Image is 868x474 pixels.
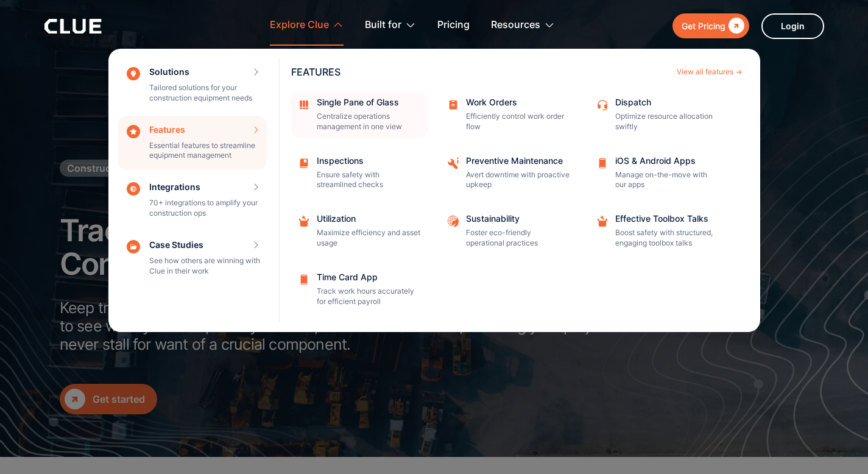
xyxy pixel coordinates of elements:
[365,6,401,44] div: Built for
[317,286,420,307] p: Track work hours accurately for efficient payroll
[466,157,570,165] div: Preventive Maintenance
[615,170,719,191] p: Manage on-the-move with our apps
[270,6,329,44] div: Explore Clue
[317,273,420,281] div: Time Card App
[297,98,311,111] img: Grid management icon
[317,98,420,107] div: Single Pane of Glass
[440,92,577,138] a: Work OrdersEfficiently control work order flow
[297,157,311,170] img: save icon
[440,150,577,197] a: Preventive MaintenanceAvert downtime with proactive upkeep
[365,6,416,44] div: Built for
[446,214,460,228] img: Sustainability icon
[615,111,719,132] p: Optimize resource allocation swiftly
[270,6,344,44] div: Explore Clue
[615,228,719,249] p: Boost safety with structured, engaging toolbox talks
[466,98,570,107] div: Work Orders
[596,98,609,111] img: Customer support icon
[596,214,609,228] img: Effective Toolbox Talks
[590,208,727,255] a: Effective Toolbox TalksBoost safety with structured, engaging toolbox talks
[466,214,570,223] div: Sustainability
[291,150,428,197] a: InspectionsEnsure safety with streamlined checks
[590,150,727,197] a: iOS & Android AppsManage on-the-move with our apps
[317,111,420,132] p: Centralize operations management in one view
[317,157,420,165] div: Inspections
[291,92,428,138] a: Single Pane of GlassCentralize operations management in one view
[317,228,420,249] p: Maximize efficiency and asset usage
[297,214,311,228] img: repair box icon
[590,92,727,138] a: DispatchOptimize resource allocation swiftly
[317,170,420,191] p: Ensure safety with streamlined checks
[317,214,420,223] div: Utilization
[466,170,570,191] p: Avert downtime with proactive upkeep
[677,68,742,76] a: View all features
[297,273,311,286] img: Time Card App
[291,208,428,255] a: UtilizationMaximize efficiency and asset usage
[615,98,719,107] div: Dispatch
[446,157,460,170] img: Tool and information icon
[44,46,824,332] nav: Explore Clue
[677,68,733,76] div: View all features
[596,157,609,170] img: icon image
[437,6,470,44] a: Pricing
[491,6,540,44] div: Resources
[725,18,744,34] div: 
[93,392,145,407] div: Get started
[466,228,570,249] p: Foster eco-friendly operational practices
[761,13,824,39] a: Login
[615,157,719,165] div: iOS & Android Apps
[466,111,570,132] p: Efficiently control work order flow
[65,389,85,409] div: 
[672,13,749,38] a: Get Pricing
[440,208,577,255] a: SustainabilityFoster eco-friendly operational practices
[446,98,460,111] img: Task management icon
[682,18,725,34] div: Get Pricing
[60,384,157,414] a: Get started
[291,267,428,313] a: Time Card AppTrack work hours accurately for efficient payroll
[291,67,671,77] div: Features
[491,6,555,44] div: Resources
[615,214,719,223] div: Effective Toolbox Talks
